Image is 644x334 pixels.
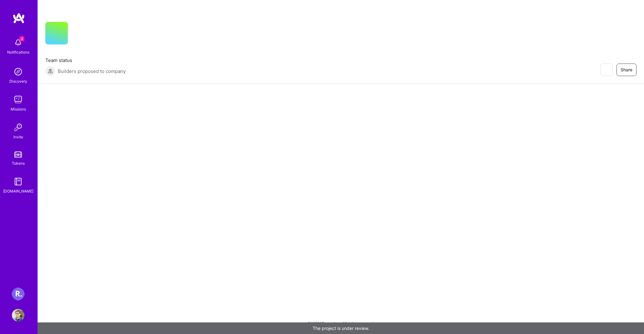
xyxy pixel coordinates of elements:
div: Notifications [7,49,29,55]
div: The project is under review. [38,322,644,334]
img: teamwork [12,93,24,106]
span: Builders proposed to company [58,68,126,75]
button: Share [616,64,636,76]
a: Roger Healthcare: Team for Clinical Intake Platform [10,288,26,300]
div: Invite [13,134,23,140]
i: icon CompanyGray [75,32,80,37]
img: logo [13,13,25,24]
div: Discovery [9,78,27,85]
img: guide book [12,175,24,188]
img: Builders proposed to company [45,66,55,76]
i: icon EyeClosed [604,67,609,72]
div: [DOMAIN_NAME] [3,188,33,194]
span: Team status [45,57,126,64]
img: User Avatar [12,309,24,321]
img: bell [12,36,24,49]
img: Roger Healthcare: Team for Clinical Intake Platform [12,288,24,300]
span: 3 [19,36,24,41]
span: Share [621,67,632,73]
img: tokens [14,152,22,157]
img: Invite [12,121,24,134]
img: discovery [12,65,24,78]
a: User Avatar [10,309,26,321]
div: Missions [11,106,26,112]
div: Tokens [12,160,25,167]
